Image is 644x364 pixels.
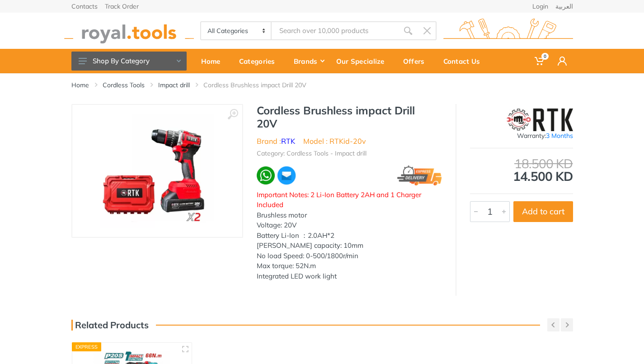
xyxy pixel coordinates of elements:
a: Home [195,49,233,73]
img: royal.tools Logo [443,19,573,43]
a: Login [532,3,548,9]
a: العربية [555,3,573,9]
span: 0 [541,53,549,60]
img: Royal Tools - Cordless Brushless impact Drill 20V [100,114,214,228]
li: Cordless Brushless impact Drill 20V [203,80,320,90]
a: Offers [397,49,437,73]
a: Home [71,80,89,90]
input: Site search [272,21,398,40]
div: Brands [287,52,330,71]
a: RTK [281,137,295,146]
div: 18.500 KD [470,157,573,170]
li: Brand : [257,136,295,147]
button: Shop By Category [71,52,187,71]
div: Contact Us [437,52,493,71]
li: Model : RTKid-20v [303,136,366,147]
div: Express [72,342,102,351]
img: express.png [397,165,442,185]
button: Add to cart [513,201,573,222]
img: RTK [507,109,573,131]
a: Cordless Tools [103,80,145,90]
a: Our Specialize [330,49,397,73]
a: Contacts [71,3,98,9]
img: wa.webp [257,166,275,184]
div: No load Speed: 0-500/1800r/min [257,251,442,261]
a: Contact Us [437,49,493,73]
div: Warranty: [470,131,573,141]
div: Offers [397,52,437,71]
h3: Related Products [71,320,149,331]
div: [PERSON_NAME] capacity: 10mm [257,241,442,251]
a: Track Order [105,3,139,9]
select: Category [201,22,272,39]
div: Our Specialize [330,52,397,71]
img: ma.webp [277,165,296,185]
li: Category: Cordless Tools - Impact drill [257,149,367,158]
h1: Cordless Brushless impact Drill 20V [257,104,442,130]
div: Max torque: 52N.m Integrated LED work light [257,261,442,281]
a: 0 [528,49,551,73]
a: Impact drill [158,80,190,90]
div: Categories [233,52,287,71]
div: Brushless motor Voltage: 20V [257,210,442,231]
div: 14.500 KD [470,157,573,183]
img: royal.tools Logo [64,19,194,43]
span: 3 Months [546,132,573,140]
a: Categories [233,49,287,73]
span: Important Notes: 2 Li-Ion Battery 2AH and 1 Charger Included [257,190,421,209]
nav: breadcrumb [71,80,573,90]
div: Battery Li-Ion ：2.0AH*2 [257,231,442,241]
div: Home [195,52,233,71]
